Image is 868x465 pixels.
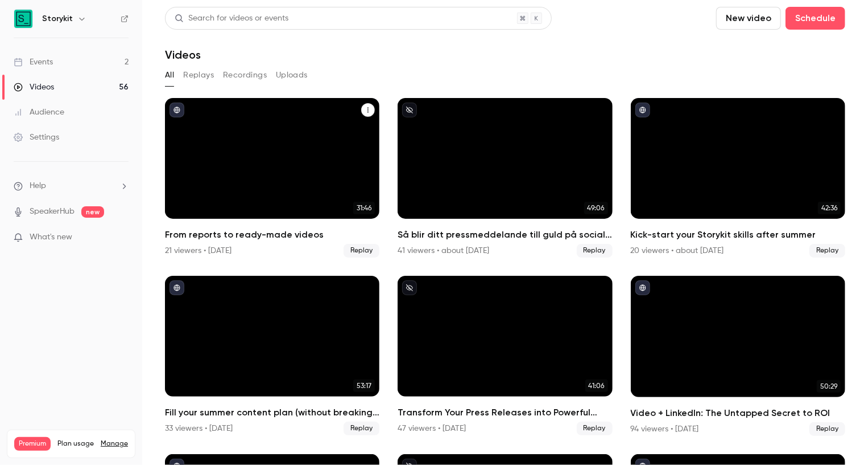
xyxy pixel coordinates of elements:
button: unpublished [402,280,417,295]
button: Replays [183,66,214,84]
button: Recordings [223,66,267,84]
li: Kick-start your Storykit skills after summer [631,98,845,258]
h2: Fill your summer content plan (without breaking a sweat) [165,406,379,419]
span: Premium [14,437,51,451]
button: published [635,103,650,117]
a: 42:36Kick-start your Storykit skills after summer20 viewers • about [DATE]Replay [631,98,845,258]
span: new [81,206,104,218]
h2: Video + LinkedIn: The Untapped Secret to ROI [631,406,845,420]
button: New video [716,7,781,30]
span: Plan usage [57,439,94,448]
span: 49:06 [584,202,608,214]
div: Settings [14,132,59,143]
li: Video + LinkedIn: The Untapped Secret to ROI [631,276,845,435]
div: 33 viewers • [DATE] [165,423,233,434]
button: Uploads [276,66,308,84]
span: Help [30,180,46,192]
a: 31:46From reports to ready-made videos21 viewers • [DATE]Replay [165,98,379,258]
button: unpublished [402,103,417,117]
h1: Videos [165,48,201,62]
button: Schedule [786,7,845,30]
a: 41:06Transform Your Press Releases into Powerful Videos – Automatically47 viewers • [DATE]Replay [398,276,612,435]
a: 49:06Så blir ditt pressmeddelande till guld på sociala medier41 viewers • about [DATE]Replay [398,98,612,258]
span: 50:29 [817,380,841,393]
li: help-dropdown-opener [14,180,129,192]
span: Replay [344,422,379,435]
span: 42:36 [818,202,841,214]
li: Så blir ditt pressmeddelande till guld på sociala medier [398,98,612,258]
span: Replay [577,422,613,435]
span: Replay [809,422,845,436]
li: From reports to ready-made videos [165,98,379,258]
a: SpeakerHub [30,206,75,218]
a: Manage [101,439,128,448]
h6: Storykit [42,13,73,25]
div: 20 viewers • about [DATE] [631,245,724,256]
span: 41:06 [585,380,608,392]
a: 53:17Fill your summer content plan (without breaking a sweat)33 viewers • [DATE]Replay [165,276,379,435]
div: Events [14,56,53,68]
div: Videos [14,81,54,93]
div: 94 viewers • [DATE] [631,423,699,435]
h2: Transform Your Press Releases into Powerful Videos – Automatically [398,406,612,419]
span: Replay [809,244,845,258]
button: published [170,103,184,117]
img: Storykit [14,10,32,28]
a: 50:29Video + LinkedIn: The Untapped Secret to ROI94 viewers • [DATE]Replay [631,276,845,435]
span: Replay [344,244,379,258]
div: 21 viewers • [DATE] [165,245,232,256]
div: Search for videos or events [175,13,288,25]
span: 53:17 [353,380,375,392]
button: All [165,66,174,84]
span: Replay [577,244,613,258]
button: published [635,280,650,295]
section: Videos [165,7,845,458]
button: published [170,280,184,295]
span: What's new [30,231,72,243]
h2: Kick-start your Storykit skills after summer [631,228,845,242]
iframe: Noticeable Trigger [115,232,129,243]
h2: From reports to ready-made videos [165,228,379,242]
div: Audience [14,107,64,118]
div: 47 viewers • [DATE] [398,423,466,434]
span: 31:46 [353,202,375,214]
li: Fill your summer content plan (without breaking a sweat) [165,276,379,435]
h2: Så blir ditt pressmeddelande till guld på sociala medier [398,228,612,242]
div: 41 viewers • about [DATE] [398,245,489,256]
li: Transform Your Press Releases into Powerful Videos – Automatically [398,276,612,435]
